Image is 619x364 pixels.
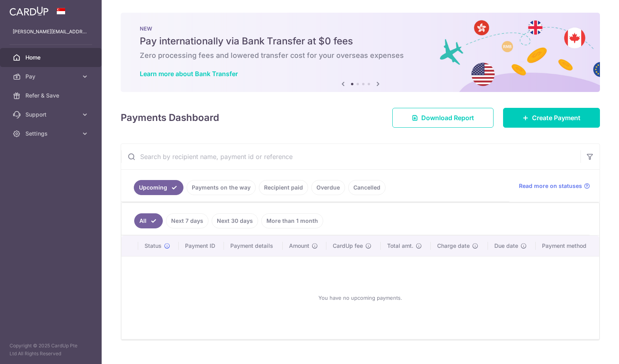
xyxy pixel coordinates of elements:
span: Total amt. [387,242,413,250]
img: CardUp [10,6,48,16]
span: Pay [25,73,78,80]
h5: Pay internationally via Bank Transfer at $0 fees [140,35,581,48]
input: Search by recipient name, payment id or reference [121,144,580,169]
th: Payment ID [179,236,224,256]
div: You have no upcoming payments. [131,263,590,333]
a: More than 1 month [261,213,323,228]
a: Recipient paid [259,180,308,195]
p: [PERSON_NAME][EMAIL_ADDRESS][DOMAIN_NAME] [13,28,89,36]
a: Payments on the way [187,180,256,195]
span: Charge date [437,242,470,250]
a: All [134,213,163,228]
a: Learn more about Bank Transfer [140,70,238,78]
span: Refer & Save [25,92,78,100]
a: Next 7 days [166,213,208,228]
span: Status [145,242,162,250]
span: Support [25,111,78,119]
img: Bank transfer banner [121,13,600,92]
a: Overdue [311,180,345,195]
a: Download Report [392,108,494,128]
a: Cancelled [348,180,386,195]
span: Download Report [421,113,474,123]
a: Upcoming [134,180,183,195]
a: Create Payment [503,108,600,128]
h6: Zero processing fees and lowered transfer cost for your overseas expenses [140,51,581,60]
span: Due date [494,242,518,250]
a: Read more on statuses [519,182,590,190]
span: Amount [289,242,309,250]
span: CardUp fee [333,242,363,250]
th: Payment details [224,236,282,256]
span: Settings [25,130,78,138]
p: NEW [140,25,581,32]
span: Read more on statuses [519,182,582,190]
h4: Payments Dashboard [121,111,219,125]
a: Next 30 days [212,213,258,228]
span: Create Payment [532,113,580,123]
th: Payment method [536,236,599,256]
span: Home [25,54,78,61]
